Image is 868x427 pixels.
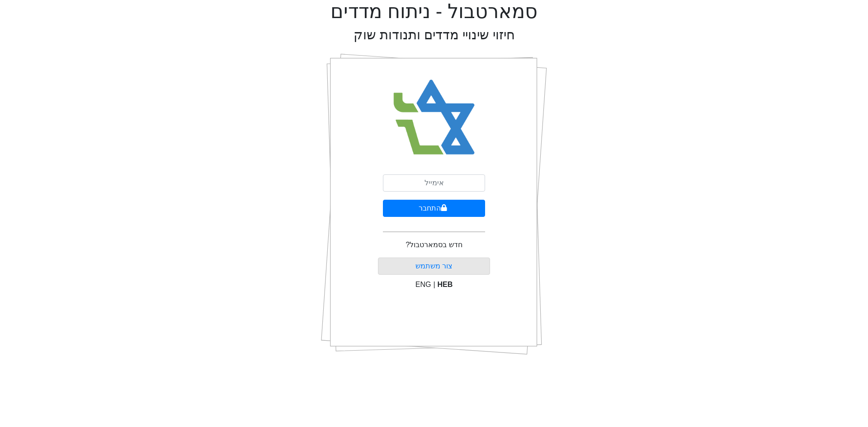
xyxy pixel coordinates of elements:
span: HEB [438,281,453,288]
a: צור משתמש [415,262,453,270]
button: צור משתמש [378,258,491,275]
input: אימייל [383,174,485,192]
button: התחבר [383,200,485,217]
span: | [433,281,435,288]
p: חדש בסמארטבול? [406,239,462,250]
img: Smart Bull [385,68,483,167]
span: ENG [415,281,431,288]
h2: חיזוי שינויי מדדים ותנודות שוק [354,27,515,43]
